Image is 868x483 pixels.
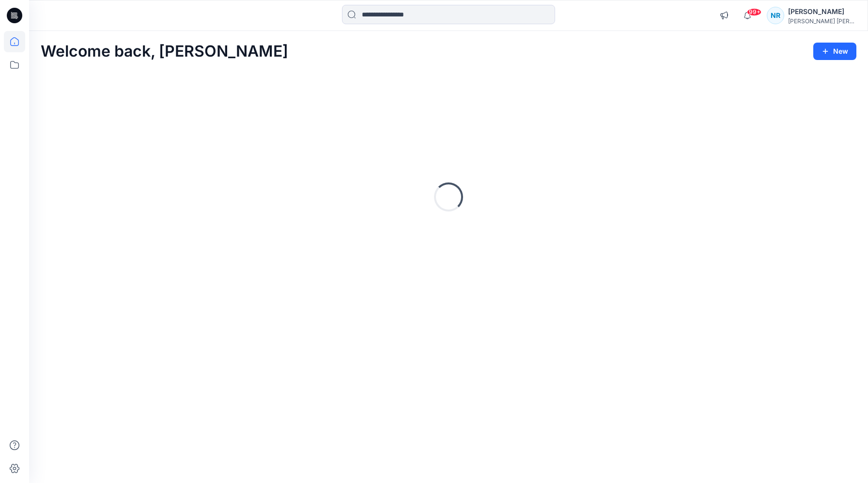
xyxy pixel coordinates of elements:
[788,6,856,17] div: [PERSON_NAME]
[788,17,856,25] div: [PERSON_NAME] [PERSON_NAME]
[747,8,761,16] span: 99+
[767,7,784,24] div: NR
[813,43,856,60] button: New
[41,43,288,60] h2: Welcome back, [PERSON_NAME]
